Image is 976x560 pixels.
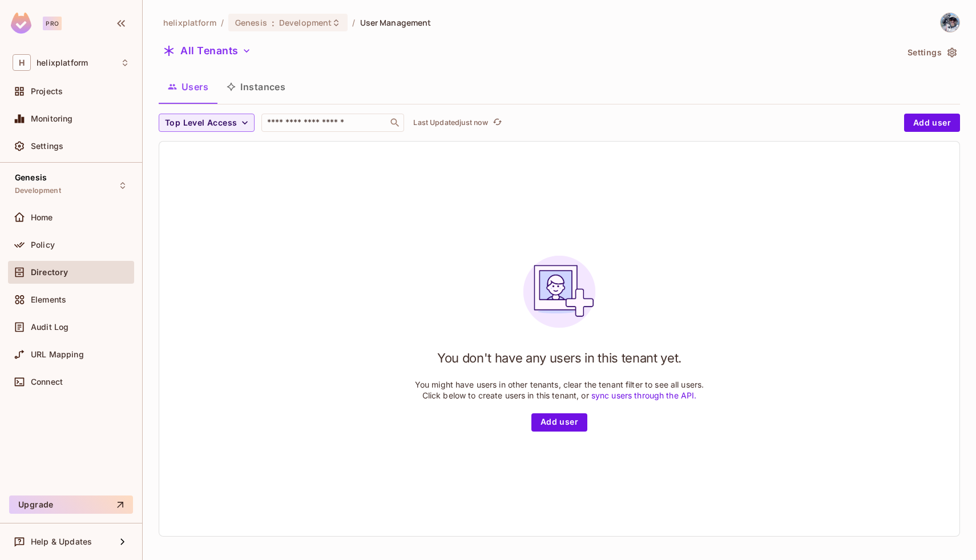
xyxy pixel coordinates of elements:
[165,116,237,130] span: Top Level Access
[271,18,275,27] span: :
[493,117,502,128] span: refresh
[488,116,504,130] span: Click to refresh data
[941,13,959,32] img: michael.amato@helix.com
[9,495,133,514] button: Upgrade
[13,54,31,71] span: H
[31,295,66,304] span: Elements
[31,142,63,151] span: Settings
[31,87,63,96] span: Projects
[31,268,68,277] span: Directory
[437,349,681,366] h1: You don't have any users in this tenant yet.
[31,323,68,332] span: Audit Log
[904,114,960,132] button: Add user
[163,17,216,28] span: the active workspace
[217,72,295,101] button: Instances
[15,186,61,195] span: Development
[159,114,255,132] button: Top Level Access
[415,379,704,401] p: You might have users in other tenants, clear the tenant filter to see all users. Click below to c...
[903,43,960,62] button: Settings
[221,17,224,28] li: /
[490,116,504,130] button: refresh
[31,213,53,222] span: Home
[31,114,73,123] span: Monitoring
[31,350,84,359] span: URL Mapping
[413,118,488,127] p: Last Updated just now
[31,240,55,249] span: Policy
[31,537,92,546] span: Help & Updates
[11,13,31,34] img: SReyMgAAAABJRU5ErkJggg==
[591,390,697,400] a: sync users through the API.
[531,413,587,432] button: Add user
[235,17,267,28] span: Genesis
[159,42,256,60] button: All Tenants
[159,72,217,101] button: Users
[15,173,47,182] span: Genesis
[360,17,431,28] span: User Management
[43,17,62,30] div: Pro
[37,58,88,67] span: Workspace: helixplatform
[352,17,355,28] li: /
[279,17,332,28] span: Development
[31,377,63,386] span: Connect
